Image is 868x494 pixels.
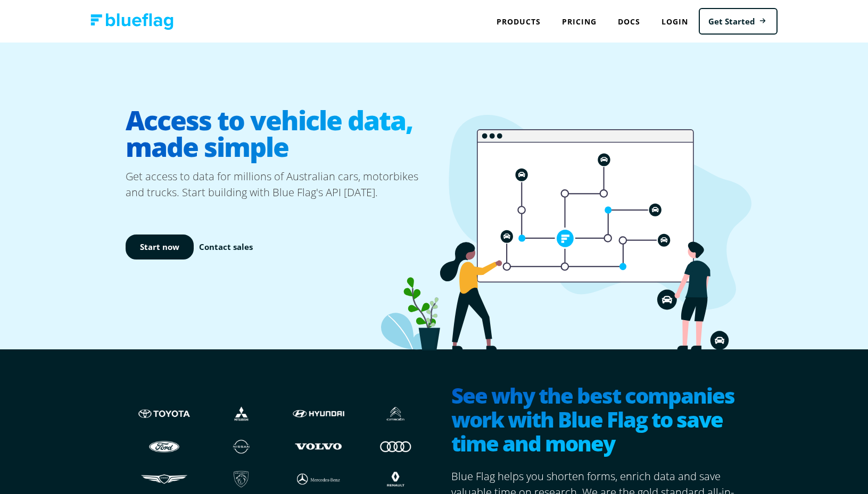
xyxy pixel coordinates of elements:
[126,169,434,200] p: Get access to data for millions of Australian cars, motorbikes and trucks. Start building with Bl...
[213,469,269,489] img: Peugeot logo
[607,11,651,32] a: Docs
[199,241,253,253] a: Contact sales
[551,11,607,32] a: Pricing
[291,469,346,489] img: Mercedes logo
[451,383,743,458] h2: See why the best companies work with Blue Flag to save time and money
[368,469,424,489] img: Renault logo
[136,436,192,456] img: Ford logo
[213,404,269,424] img: Mistubishi logo
[368,436,424,456] img: Audi logo
[291,404,346,424] img: Hyundai logo
[136,469,192,489] img: Genesis logo
[699,8,778,35] a: Get Started
[368,404,424,424] img: Citroen logo
[291,436,346,456] img: Volvo logo
[126,98,434,169] h1: Access to vehicle data, made simple
[90,13,173,30] img: Blue Flag logo
[136,404,192,424] img: Toyota logo
[126,235,194,259] a: Start now
[651,11,699,32] a: Login to Blue Flag application
[213,436,269,456] img: Nissan logo
[486,11,551,32] div: Products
